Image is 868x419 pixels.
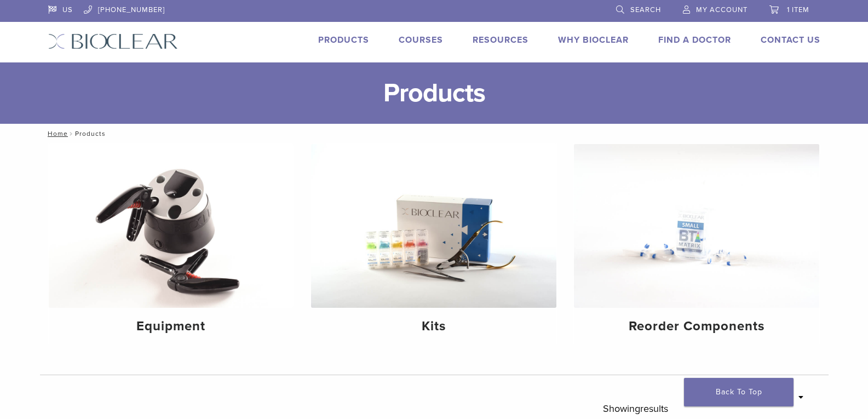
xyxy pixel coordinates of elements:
[58,317,285,336] h4: Equipment
[761,35,820,45] a: Contact Us
[40,124,829,144] nav: Products
[320,317,548,336] h4: Kits
[44,130,68,137] a: Home
[49,144,294,343] a: Equipment
[48,33,178,49] img: Bioclear
[68,131,75,136] span: /
[311,144,556,308] img: Kits
[574,144,819,308] img: Reorder Components
[399,35,443,45] a: Courses
[696,5,748,14] span: My Account
[630,5,661,14] span: Search
[473,35,528,45] a: Resources
[311,144,556,343] a: Kits
[684,378,794,406] a: Back To Top
[574,144,819,343] a: Reorder Components
[49,144,294,308] img: Equipment
[558,35,629,45] a: Why Bioclear
[583,317,810,336] h4: Reorder Components
[318,35,369,45] a: Products
[787,5,809,14] span: 1 item
[658,35,731,45] a: Find A Doctor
